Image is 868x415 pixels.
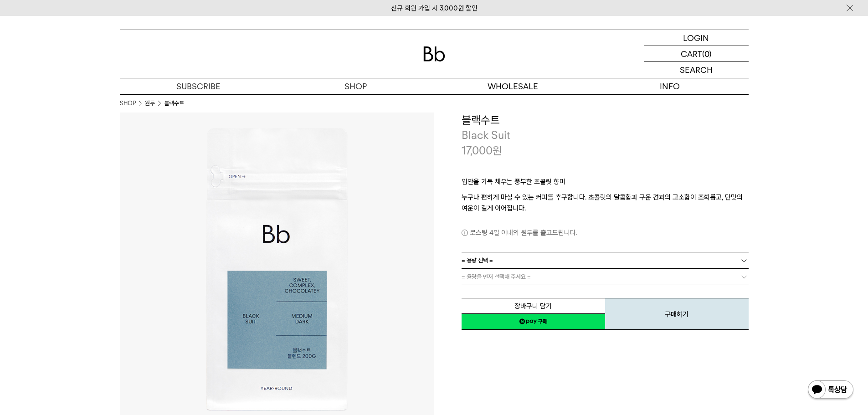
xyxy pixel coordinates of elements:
[462,176,749,192] p: 입안을 가득 채우는 풍부한 초콜릿 향미
[277,78,434,94] a: SHOP
[807,379,854,401] img: 카카오톡 채널 1:1 채팅 버튼
[644,46,749,62] a: CART (0)
[462,313,605,330] a: 새창
[434,78,591,94] p: WHOLESALE
[462,192,749,214] p: 누구나 편하게 마실 수 있는 커피를 추구합니다. 초콜릿의 달콤함과 구운 견과의 고소함이 조화롭고, 단맛의 여운이 길게 이어집니다.
[145,99,155,108] a: 원두
[462,269,531,285] span: = 용량을 먼저 선택해 주세요 =
[120,78,277,94] a: SUBSCRIBE
[681,46,702,61] p: CART
[493,144,502,157] span: 원
[462,252,493,268] span: = 용량 선택 =
[164,99,184,108] li: 블랙수트
[591,78,749,94] p: INFO
[423,46,445,61] img: 로고
[391,4,478,12] a: 신규 회원 가입 시 3,000원 할인
[462,298,605,314] button: 장바구니 담기
[462,128,749,143] p: Black Suit
[605,298,749,330] button: 구매하기
[462,143,502,159] p: 17,000
[680,62,713,78] p: SEARCH
[683,30,709,46] p: LOGIN
[120,99,136,108] a: SHOP
[644,30,749,46] a: LOGIN
[702,46,712,61] p: (0)
[462,227,749,238] p: 로스팅 4일 이내의 원두를 출고드립니다.
[462,113,749,128] h3: 블랙수트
